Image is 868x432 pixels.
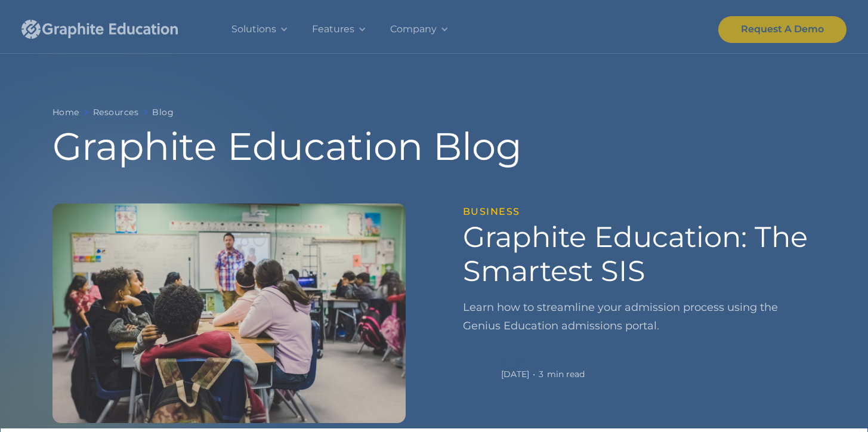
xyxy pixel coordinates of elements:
[312,21,354,38] div: Features
[52,127,816,165] h1: Graphite Education Blog
[21,5,200,53] a: home
[231,21,276,38] div: Solutions
[741,21,824,38] div: Request A Demo
[501,357,585,367] div: Admin
[463,203,816,220] div: Business
[463,298,816,336] p: Learn how to streamline your admission process using the Genius Education admissions portal.
[390,21,437,38] div: Company
[93,105,139,120] a: Resources
[300,5,378,53] div: Features
[501,367,529,382] div: [DATE]
[718,16,847,43] a: Request A Demo
[52,203,816,424] a: BusinessGraphite Education: The Smartest SISLearn how to streamline your admission process using ...
[547,367,585,382] div: min read
[220,5,300,53] div: Solutions
[463,220,816,289] h2: Graphite Education: The Smartest SIS
[539,367,543,382] div: 3
[378,5,461,53] div: Company
[533,367,535,382] div: •
[52,105,79,120] a: Home
[152,105,174,120] a: Blog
